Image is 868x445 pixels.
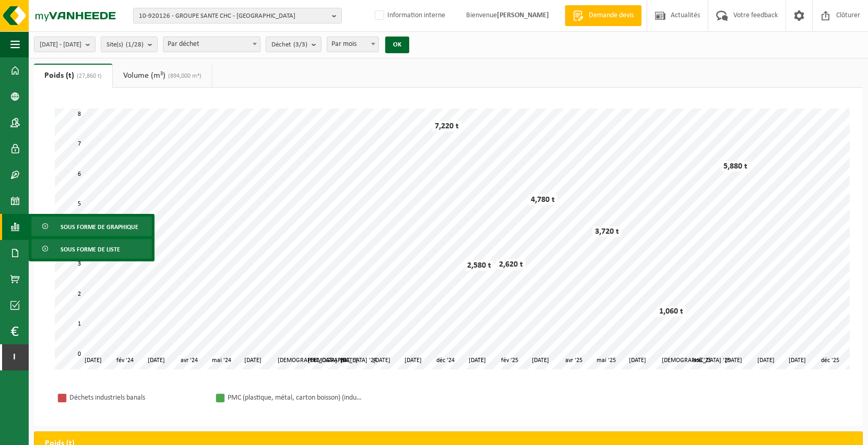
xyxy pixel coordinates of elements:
[721,161,750,172] div: 5,880 t
[139,8,328,24] span: 10-920126 - GROUPE SANTE CHC - [GEOGRAPHIC_DATA]
[373,8,445,23] label: Information interne
[465,260,494,271] div: 2,580 t
[496,259,526,270] div: 2,620 t
[113,64,212,88] a: Volume (m³)
[165,73,201,79] span: (894,000 m³)
[40,37,81,53] span: [DATE] - [DATE]
[126,41,144,48] count: (1/28)
[74,73,102,79] span: (27,860 t)
[528,195,557,205] div: 4,780 t
[69,391,205,404] div: Déchets industriels banals
[106,37,144,53] span: Site(s)
[592,226,622,237] div: 3,720 t
[133,8,342,23] button: 10-920126 - GROUPE SANTE CHC - [GEOGRAPHIC_DATA]
[31,217,152,236] a: Sous forme de graphique
[34,64,112,88] a: Poids (t)
[565,5,641,26] a: Demande devis
[61,217,138,237] span: Sous forme de graphique
[327,37,379,52] span: Par mois
[10,344,18,370] span: I
[385,37,409,53] button: OK
[61,239,120,259] span: Sous forme de liste
[432,121,461,131] div: 7,220 t
[31,239,152,259] a: Sous forme de liste
[34,37,96,52] button: [DATE] - [DATE]
[163,37,260,52] span: Par déchet
[228,391,363,404] div: PMC (plastique, métal, carton boisson) (industriel)
[293,41,307,48] count: (3/3)
[271,37,307,53] span: Déchet
[586,10,636,21] span: Demande devis
[163,37,260,52] span: Par déchet
[101,37,158,52] button: Site(s)(1/28)
[266,37,322,52] button: Déchet(3/3)
[497,11,549,19] strong: [PERSON_NAME]
[657,306,686,317] div: 1,060 t
[327,37,378,52] span: Par mois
